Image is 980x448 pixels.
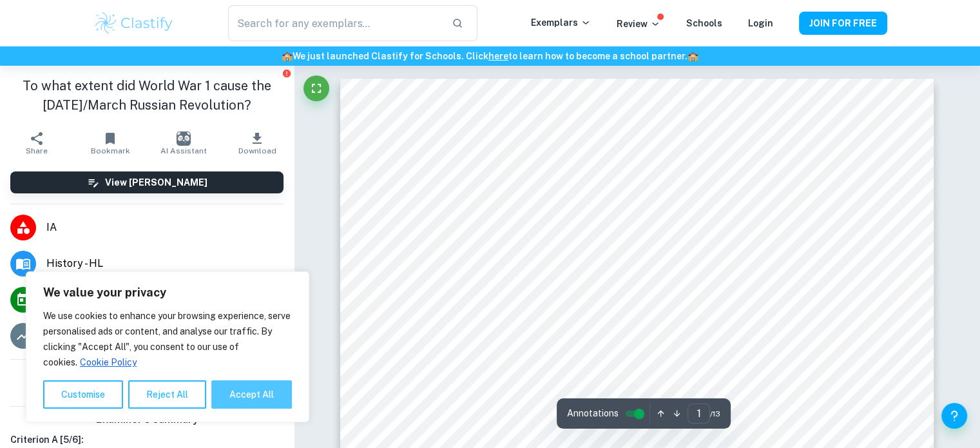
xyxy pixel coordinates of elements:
[3,49,977,63] h6: We just launched Clastify for Schools. Click to learn how to become a school partner.
[228,5,441,41] input: Search for any exemplars...
[79,356,137,368] a: Cookie Policy
[93,10,175,36] img: Clastify logo
[46,256,283,271] span: History - HL
[10,171,283,193] button: View [PERSON_NAME]
[43,380,123,409] button: Customise
[488,51,508,61] a: here
[941,403,967,429] button: Help and Feedback
[282,68,291,78] button: Report issue
[43,308,292,370] p: We use cookies to enhance your browsing experience, serve personalised ads or content, and analys...
[128,380,206,409] button: Reject All
[617,17,660,31] p: Review
[211,380,292,409] button: Accept All
[686,18,722,28] a: Schools
[91,146,130,155] span: Bookmark
[799,12,887,35] button: JOIN FOR FREE
[220,125,294,161] button: Download
[160,146,207,155] span: AI Assistant
[177,131,191,146] img: AI Assistant
[147,125,220,161] button: AI Assistant
[710,408,720,420] span: / 13
[282,51,293,61] span: 🏫
[26,271,309,422] div: We value your privacy
[5,412,289,427] h6: Examiner's summary
[26,146,48,155] span: Share
[687,51,698,61] span: 🏫
[46,220,283,235] span: IA
[73,125,147,161] button: Bookmark
[10,76,283,115] h1: To what extent did World War 1 cause the [DATE]/March Russian Revolution?
[43,285,292,300] p: We value your privacy
[303,75,329,101] button: Fullscreen
[238,146,276,155] span: Download
[531,15,591,30] p: Exemplars
[10,433,283,447] h6: Criterion A [ 5 / 6 ]:
[567,407,619,420] span: Annotations
[105,175,207,190] h6: View [PERSON_NAME]
[748,18,773,28] a: Login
